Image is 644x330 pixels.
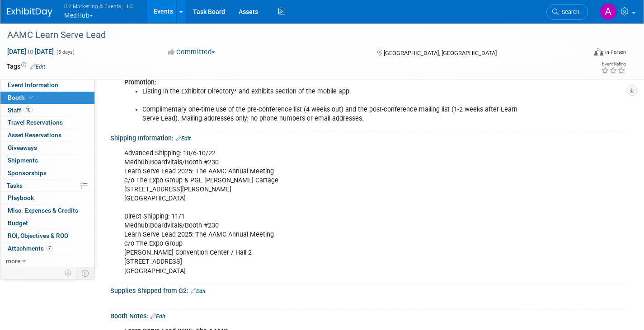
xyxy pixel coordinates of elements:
[8,207,78,214] span: Misc. Expenses & Credits
[8,169,47,177] span: Sponsorships
[534,47,626,60] div: Event Format
[61,267,76,279] td: Personalize Event Tab Strip
[0,116,94,129] a: Travel Reservations
[0,142,94,154] a: Giveaways
[7,8,52,17] img: ExhibitDay
[0,205,94,217] a: Misc. Expenses & Credits
[0,192,94,204] a: Playbook
[76,267,95,279] td: Toggle Event Tabs
[110,284,626,296] div: Supplies Shipped from G2:
[8,219,28,227] span: Budget
[0,230,94,242] a: ROI, Objectives & ROO
[8,157,38,164] span: Shipments
[559,9,579,15] span: Search
[8,107,33,114] span: Staff
[8,245,53,252] span: Attachments
[24,107,33,113] span: 10
[26,48,35,55] span: to
[118,144,526,280] div: Advanced Shipping: 10/6-10/22 Medhub|Boardvitals/Booth #230 Learn Serve Lead 2025: The AAMC Annua...
[4,27,573,43] div: AAMC Learn Serve Lead
[0,79,94,91] a: Event Information
[110,131,626,143] div: Shipping Information:
[605,49,626,56] div: In-Person
[165,47,219,57] button: Committed
[600,3,617,20] img: Anna Lerner
[8,131,61,139] span: Asset Reservations
[8,144,37,151] span: Giveaways
[0,167,94,179] a: Sponsorships
[7,62,45,71] td: Tags
[0,242,94,255] a: Attachments7
[7,182,23,189] span: Tasks
[191,288,206,294] a: Edit
[142,105,521,123] li: Complimentary one-time use of the pre-conference list (4 weeks out) and the post-conference maili...
[110,309,626,321] div: Booth Notes:
[8,119,63,126] span: Travel Reservations
[142,87,521,96] li: Listing in the Exhibitor Directory* and exhibits section of the mobile app.
[0,180,94,192] a: Tasks
[46,245,53,251] span: 7
[56,49,75,55] span: (5 days)
[150,313,165,320] a: Edit
[30,64,45,70] a: Edit
[8,81,58,88] span: Event Information
[8,194,34,201] span: Playbook
[0,104,94,116] a: Staff10
[0,217,94,229] a: Budget
[29,95,33,100] i: Booth reservation complete
[0,129,94,141] a: Asset Reservations
[0,255,94,267] a: more
[0,92,94,104] a: Booth
[546,4,588,20] a: Search
[384,50,497,56] span: [GEOGRAPHIC_DATA], [GEOGRAPHIC_DATA]
[124,79,156,86] b: Promotion:
[7,47,54,56] span: [DATE] [DATE]
[594,48,603,56] img: Format-Inperson.png
[8,232,68,239] span: ROI, Objectives & ROO
[6,257,20,265] span: more
[601,62,625,66] div: Event Rating
[8,94,35,101] span: Booth
[0,154,94,167] a: Shipments
[64,1,134,11] span: G2 Marketing & Events, LLC
[176,135,191,142] a: Edit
